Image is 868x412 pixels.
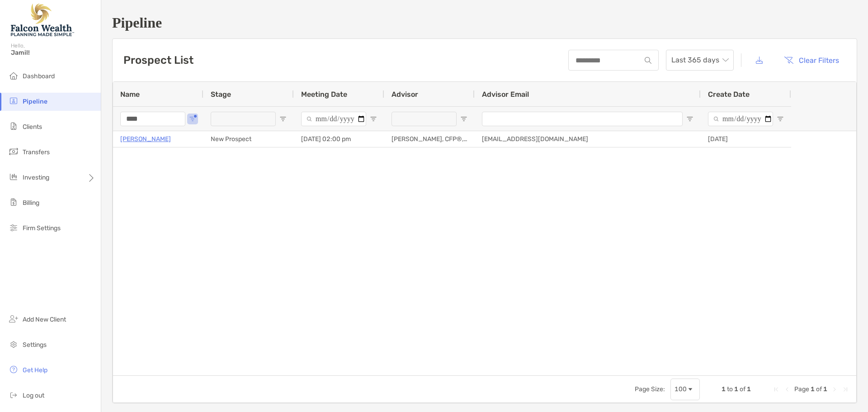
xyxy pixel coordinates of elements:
[370,115,377,123] button: Open Filter Menu
[740,385,745,393] span: of
[708,90,750,99] span: Create Date
[460,115,467,123] button: Open Filter Menu
[708,112,773,126] input: Create Date Filter Input
[8,197,19,208] img: billing icon
[734,385,738,393] span: 1
[23,174,49,181] span: Investing
[23,98,47,105] span: Pipeline
[686,115,693,123] button: Open Filter Menu
[23,123,42,131] span: Clients
[301,90,347,99] span: Meeting Date
[123,54,193,66] h3: Prospect List
[8,222,19,233] img: firm-settings icon
[8,339,19,350] img: settings icon
[8,389,19,400] img: logout icon
[816,385,822,393] span: of
[747,385,751,393] span: 1
[120,112,185,126] input: Name Filter Input
[675,385,687,393] div: 100
[475,131,701,147] div: [EMAIL_ADDRESS][DOMAIN_NAME]
[23,392,44,399] span: Log out
[8,364,19,375] img: get-help icon
[722,385,726,393] span: 1
[823,385,827,393] span: 1
[279,115,287,123] button: Open Filter Menu
[23,148,50,156] span: Transfers
[23,72,55,80] span: Dashboard
[8,146,19,157] img: transfers icon
[727,385,733,393] span: to
[831,386,838,393] div: Next Page
[783,386,791,393] div: Previous Page
[482,90,529,99] span: Advisor Email
[777,115,784,123] button: Open Filter Menu
[670,379,700,400] div: Page Size
[11,4,74,36] img: Falcon Wealth Planning Logo
[8,313,19,324] img: add_new_client icon
[23,341,47,349] span: Settings
[794,385,809,393] span: Page
[23,366,47,374] span: Get Help
[701,131,791,147] div: [DATE]
[11,49,95,57] span: Jamil!
[773,386,780,393] div: First Page
[8,121,19,132] img: clients icon
[301,112,366,126] input: Meeting Date Filter Input
[23,224,61,232] span: Firm Settings
[8,95,19,106] img: pipeline icon
[384,131,475,147] div: [PERSON_NAME], CFP®, CFA®
[112,14,857,31] h1: Pipeline
[120,90,140,99] span: Name
[120,133,171,145] a: [PERSON_NAME]
[392,90,418,99] span: Advisor
[8,70,19,81] img: dashboard icon
[842,386,849,393] div: Last Page
[8,171,19,182] img: investing icon
[777,50,846,70] button: Clear Filters
[211,90,231,99] span: Stage
[635,385,665,393] div: Page Size:
[203,131,294,147] div: New Prospect
[671,50,728,70] span: Last 365 days
[645,57,651,64] img: input icon
[189,115,196,123] button: Open Filter Menu
[294,131,384,147] div: [DATE] 02:00 pm
[23,199,39,207] span: Billing
[482,112,683,126] input: Advisor Email Filter Input
[23,316,66,323] span: Add New Client
[811,385,815,393] span: 1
